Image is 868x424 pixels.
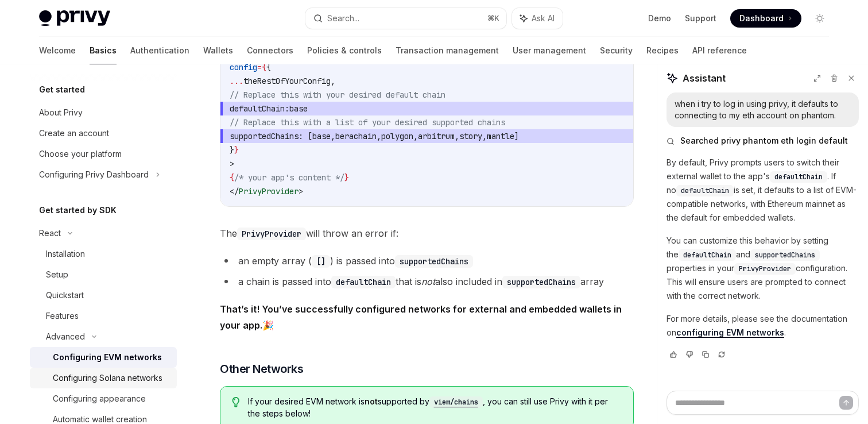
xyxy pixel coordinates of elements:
a: Wallets [203,37,233,64]
a: Dashboard [730,9,801,28]
a: Create an account [30,123,177,144]
button: Ask AI [512,8,563,29]
span: // Replace this with your desired default chain [230,90,445,100]
span: The will throw an error if: [220,225,634,241]
span: Assistant [683,71,726,85]
em: not [421,276,435,287]
a: API reference [692,37,747,64]
span: defaultChain [681,186,729,195]
span: story [459,131,482,141]
span: > [230,159,234,169]
div: Setup [46,268,68,282]
a: Connectors [247,37,293,64]
span: defaultChain: [230,103,289,114]
p: You can customize this behavior by setting the and properties in your configuration. This will en... [666,234,859,303]
a: Welcome [39,37,76,64]
button: Search...⌘K [305,8,506,29]
span: config [230,62,257,72]
div: Installation [46,247,85,261]
a: Support [685,13,716,24]
span: ] [514,131,519,141]
span: ... [230,76,243,86]
li: an empty array ( ) is passed into [220,253,634,269]
a: Transaction management [396,37,499,64]
span: } [234,145,239,155]
button: Toggle dark mode [811,9,829,28]
code: [] [312,255,330,268]
div: when i try to log in using privy, it defaults to connecting to my eth account on phantom. [675,98,851,121]
a: Quickstart [30,285,177,306]
a: Setup [30,264,177,285]
span: supportedChains [230,131,299,141]
span: berachain [335,131,377,141]
a: Demo [648,13,671,24]
svg: Tip [232,397,240,407]
div: Configuring Solana networks [53,371,162,385]
span: , [455,131,459,141]
div: Choose your platform [39,147,122,161]
a: Installation [30,244,177,264]
h5: Get started by SDK [39,203,117,217]
span: , [331,131,335,141]
span: /* your app's content */ [234,172,344,183]
div: Configuring appearance [53,392,146,406]
span: ⌘ K [487,14,499,23]
code: supportedChains [395,255,473,268]
div: Create an account [39,126,109,140]
span: base [312,131,331,141]
span: , [482,131,487,141]
span: { [266,62,271,72]
span: } [230,145,234,155]
span: } [344,172,349,183]
span: = [257,62,262,72]
span: If your desired EVM network is supported by , you can still use Privy with it per the steps below! [248,396,622,419]
span: PrivyProvider [239,186,299,196]
a: Configuring EVM networks [30,347,177,368]
div: Configuring Privy Dashboard [39,168,149,182]
span: : [ [299,131,312,141]
img: light logo [39,10,110,26]
span: theRestOfYourConfig [243,76,331,86]
span: base [289,103,308,114]
span: { [230,172,234,183]
button: Searched privy phantom eth login default [666,135,859,147]
span: Dashboard [739,13,784,24]
a: Authentication [130,37,189,64]
li: a chain is passed into that is also included in array [220,273,634,290]
span: 🎉 [220,301,634,333]
a: Recipes [646,37,679,64]
span: > [299,186,303,196]
p: For more details, please see the documentation on . [666,312,859,340]
a: viem/chains [429,396,483,406]
span: , [331,76,335,86]
span: // Replace this with a list of your desired supported chains [230,117,505,128]
a: configuring EVM networks [676,327,784,338]
a: User management [513,37,586,64]
div: Quickstart [46,288,84,302]
a: Security [600,37,633,64]
span: , [413,131,418,141]
button: Send message [839,396,853,410]
span: supportedChains [755,250,815,260]
h5: Get started [39,83,85,97]
span: Searched privy phantom eth login default [680,135,848,147]
strong: not [365,396,378,406]
code: supportedChains [502,276,580,288]
p: By default, Privy prompts users to switch their external wallet to the app's . If no is set, it d... [666,156,859,225]
span: polygon [381,131,413,141]
div: Configuring EVM networks [53,350,162,364]
span: mantle [487,131,514,141]
code: PrivyProvider [237,228,306,240]
strong: That’s it! You’ve successfully configured networks for external and embedded wallets in your app. [220,303,622,331]
span: defaultChain [774,172,823,182]
span: Other Networks [220,361,303,377]
span: defaultChain [683,250,731,260]
div: Advanced [46,330,85,344]
div: Search... [327,11,359,25]
code: defaultChain [331,276,396,288]
a: Configuring Solana networks [30,368,177,388]
span: Ask AI [532,13,555,24]
span: PrivyProvider [739,264,791,273]
a: Policies & controls [307,37,382,64]
div: About Privy [39,106,83,120]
